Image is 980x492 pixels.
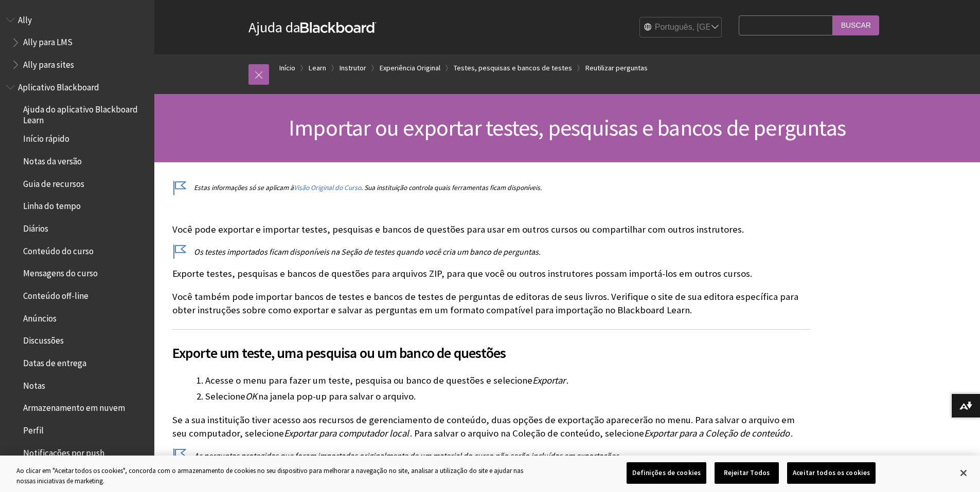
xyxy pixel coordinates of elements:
[340,62,366,74] a: Instrutor
[23,56,74,70] span: Ally para sites
[23,287,88,301] span: Conteúdo off-line
[23,310,57,324] span: Anúncios
[23,444,104,458] span: Notificações por push
[23,242,94,256] span: Conteúdo do curso
[23,422,44,436] span: Perfil
[23,332,64,346] span: Discussões
[380,62,440,74] a: Experiência Original
[715,462,779,484] button: Rejeitar Todos
[172,246,810,257] p: Os testes importados ficam disponíveis na Seção de testes quando você cria um banco de perguntas.
[23,354,86,368] span: Datas de entrega
[245,390,257,402] span: OK
[952,462,975,484] button: Fechar
[23,220,48,234] span: Diários
[172,267,810,280] p: Exporte testes, pesquisas e bancos de questões para arquivos ZIP, para que você ou outros instrut...
[300,22,377,33] strong: Blackboard
[585,62,648,74] a: Reutilizar perguntas
[309,62,326,74] a: Learn
[627,462,706,484] button: Definições de cookies
[284,427,409,439] span: Exportar para computador local
[205,389,810,404] li: Selecione na janela pop-up para salvar o arquivo.
[16,466,539,486] div: Ao clicar em "Aceitar todos os cookies", concorda com o armazenamento de cookies no seu dispositi...
[172,450,810,461] p: As perguntas protegidas que foram importadas originalmente de um material do curso não serão incl...
[172,290,810,317] p: Você também pode importar bancos de testes e bancos de testes de perguntas de editoras de seus li...
[23,265,98,279] span: Mensagens do curso
[23,153,82,166] span: Notas da versão
[172,329,810,364] h2: Exporte um teste, uma pesquisa ou um banco de questões
[23,400,125,413] span: Armazenamento em nuvem
[172,413,810,440] p: Se a sua instituição tiver acesso aos recursos de gerenciamento de conteúdo, duas opções de expor...
[532,374,565,386] span: Exportar
[279,62,295,74] a: Início
[23,101,147,125] span: Ajuda do aplicativo Blackboard Learn
[644,427,790,439] span: Exportar para a Coleção de conteúdo
[23,175,84,189] span: Guia de recursos
[23,198,81,212] span: Linha do tempo
[18,79,99,92] span: Aplicativo Blackboard
[787,462,876,484] button: Aceitar todos os cookies
[640,17,722,38] select: Site Language Selector
[172,183,810,193] p: Estas informações só se aplicam à . Sua instituição controla quais ferramentas ficam disponíveis.
[23,130,69,144] span: Início rápido
[205,373,810,388] li: Acesse o menu para fazer um teste, pesquisa ou banco de questões e selecione .
[454,62,572,74] a: Testes, pesquisas e bancos de testes
[23,34,73,48] span: Ally para LMS
[833,15,879,35] input: Buscar
[18,11,32,25] span: Ally
[6,11,148,73] nav: Book outline for Anthology Ally Help
[23,377,45,391] span: Notas
[248,18,377,36] a: Ajuda daBlackboard
[172,223,810,236] p: Você pode exportar e importar testes, pesquisas e bancos de questões para usar em outros cursos o...
[294,183,361,192] a: Visão Original do Curso
[289,113,846,142] span: Importar ou exportar testes, pesquisas e bancos de perguntas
